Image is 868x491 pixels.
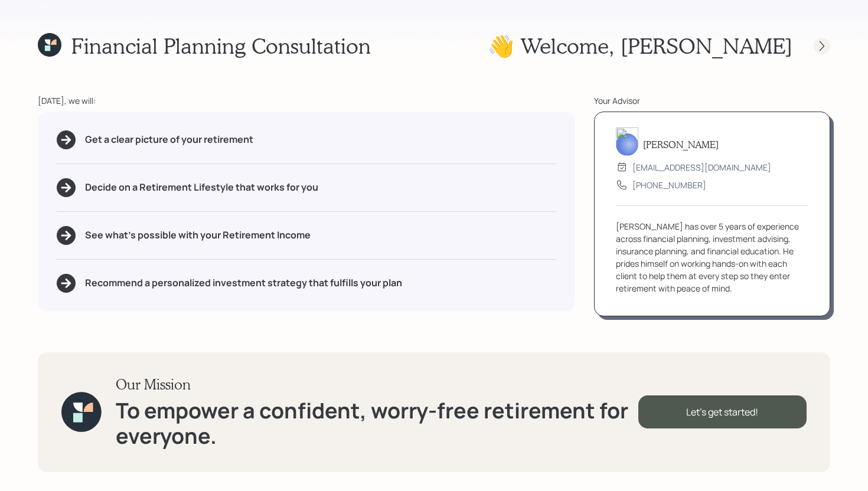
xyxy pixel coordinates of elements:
div: [PHONE_NUMBER] [632,179,706,191]
div: [EMAIL_ADDRESS][DOMAIN_NAME] [632,161,771,174]
h5: Recommend a personalized investment strategy that fulfills your plan [85,277,402,289]
div: [PERSON_NAME] has over 5 years of experience across financial planning, investment advising, insu... [616,220,808,294]
h5: Get a clear picture of your retirement [85,134,253,145]
h3: Our Mission [116,376,638,393]
img: michael-russo-headshot.png [616,127,638,156]
h5: [PERSON_NAME] [643,139,719,150]
h5: Decide on a Retirement Lifestyle that works for you [85,182,318,193]
h1: 👋 Welcome , [PERSON_NAME] [488,33,792,58]
h1: To empower a confident, worry-free retirement for everyone. [116,398,638,449]
div: Let's get started! [638,395,807,428]
h5: See what's possible with your Retirement Income [85,230,311,241]
div: [DATE], we will: [38,94,575,107]
div: Your Advisor [594,94,830,107]
h1: Financial Planning Consultation [71,33,371,58]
